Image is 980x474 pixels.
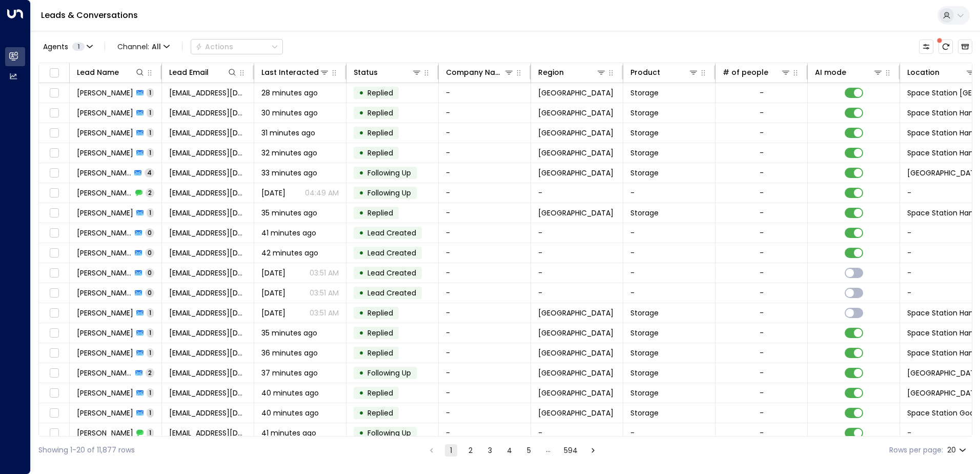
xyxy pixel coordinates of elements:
[538,88,614,98] span: London
[77,248,132,258] span: Sally Sad
[367,268,416,278] span: Lead Created
[354,66,422,78] div: Status
[169,248,247,258] span: sally88sad@gmail.com
[147,88,154,97] span: 1
[310,308,339,318] p: 03:51 AM
[77,368,132,378] span: Gareth Davis
[261,268,285,278] span: Sep 05, 2025
[907,66,940,78] div: Location
[538,308,614,318] span: Birmingham
[367,408,393,418] span: Replied
[538,148,614,158] span: Birmingham
[367,148,393,158] span: Replied
[760,188,764,198] div: -
[359,184,364,202] div: •
[169,288,247,298] span: sally88sad@gmail.com
[169,368,247,378] span: garethdavis138@hotmail.com
[531,223,623,243] td: -
[760,388,764,398] div: -
[947,443,968,458] div: 20
[261,168,317,178] span: 33 minutes ago
[48,287,60,300] span: Toggle select row
[367,188,411,198] span: Following Up
[152,43,161,51] span: All
[147,348,154,357] span: 1
[367,368,411,378] span: Following Up
[48,427,60,440] span: Toggle select row
[77,168,131,178] span: Ashok Dhawan
[439,83,531,103] td: -
[538,108,614,118] span: Birmingham
[760,228,764,238] div: -
[623,263,716,283] td: -
[146,188,154,197] span: 2
[261,408,319,418] span: 40 minutes ago
[77,388,133,398] span: Marie Davasgaum
[503,444,516,457] button: Go to page 4
[147,128,154,137] span: 1
[147,208,154,217] span: 1
[367,428,411,438] span: Following Up
[48,207,60,220] span: Toggle select row
[538,128,614,138] span: Birmingham
[531,283,623,303] td: -
[169,108,247,118] span: remutu@gmail.com
[48,187,60,200] span: Toggle select row
[261,208,317,218] span: 35 minutes ago
[367,168,411,178] span: Following Up
[261,428,316,438] span: 41 minutes ago
[425,444,600,457] nav: pagination navigation
[310,288,339,298] p: 03:51 AM
[760,108,764,118] div: -
[760,348,764,358] div: -
[523,444,535,457] button: Go to page 5
[439,163,531,183] td: -
[169,228,247,238] span: sally88sad@gmail.com
[77,288,132,298] span: Sally Sad
[439,403,531,423] td: -
[538,388,614,398] span: London
[439,123,531,143] td: -
[538,168,614,178] span: London
[630,66,699,78] div: Product
[359,284,364,302] div: •
[191,39,283,54] div: Button group with a nested menu
[815,66,883,78] div: AI mode
[77,128,133,138] span: Yoshi Larson
[439,363,531,383] td: -
[77,268,132,278] span: Sally Sad
[77,88,133,98] span: Yvette Byers
[359,224,364,242] div: •
[169,208,247,218] span: sally88sad@gmail.com
[169,128,247,138] span: ryjumukaj@gmail.com
[623,423,716,443] td: -
[145,248,154,257] span: 0
[359,264,364,282] div: •
[169,328,247,338] span: zezyleqy@gmail.com
[723,66,768,78] div: # of people
[760,408,764,418] div: -
[446,66,504,78] div: Company Name
[439,243,531,263] td: -
[72,43,85,51] span: 1
[48,247,60,260] span: Toggle select row
[439,383,531,403] td: -
[630,308,659,318] span: Storage
[77,408,133,418] span: Ariel Morales
[538,66,606,78] div: Region
[305,188,339,198] p: 04:49 AM
[958,39,972,54] button: Archived Leads
[38,445,135,456] div: Showing 1-20 of 11,877 rows
[630,88,659,98] span: Storage
[630,168,659,178] span: Storage
[77,328,133,338] span: Grace Keller
[195,42,233,51] div: Actions
[542,444,555,457] div: …
[630,66,660,78] div: Product
[367,328,393,338] span: Replied
[367,208,393,218] span: Replied
[484,444,496,457] button: Go to page 3
[48,327,60,340] span: Toggle select row
[261,66,319,78] div: Last Interacted
[538,66,564,78] div: Region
